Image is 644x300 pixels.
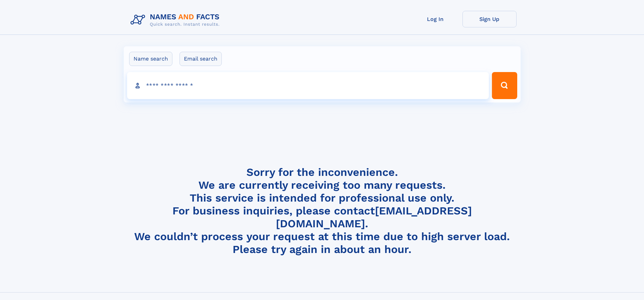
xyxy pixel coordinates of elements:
[128,11,225,29] img: Logo Names and Facts
[127,72,489,99] input: search input
[128,166,517,256] h4: Sorry for the inconvenience. We are currently receiving too many requests. This service is intend...
[129,52,172,66] label: Name search
[408,11,462,27] a: Log In
[180,52,222,66] label: Email search
[462,11,517,27] a: Sign Up
[492,72,517,99] button: Search Button
[276,204,472,230] a: [EMAIL_ADDRESS][DOMAIN_NAME]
